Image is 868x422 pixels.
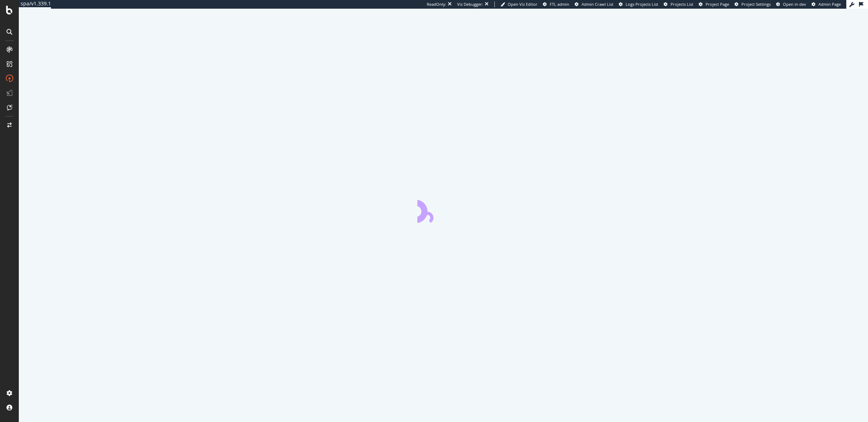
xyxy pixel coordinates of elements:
[427,1,446,7] div: ReadOnly:
[550,1,569,7] span: FTL admin
[706,1,729,7] span: Project Page
[626,1,658,7] span: Logs Projects List
[735,1,771,7] a: Project Settings
[619,1,658,7] a: Logs Projects List
[457,1,483,7] div: Viz Debugger:
[501,1,537,7] a: Open Viz Editor
[812,1,841,7] a: Admin Page
[818,1,841,7] span: Admin Page
[783,1,806,7] span: Open in dev
[664,1,693,7] a: Projects List
[543,1,569,7] a: FTL admin
[741,1,771,7] span: Project Settings
[776,1,806,7] a: Open in dev
[417,197,469,223] div: animation
[699,1,729,7] a: Project Page
[575,1,613,7] a: Admin Crawl List
[508,1,537,7] span: Open Viz Editor
[582,1,613,7] span: Admin Crawl List
[671,1,693,7] span: Projects List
